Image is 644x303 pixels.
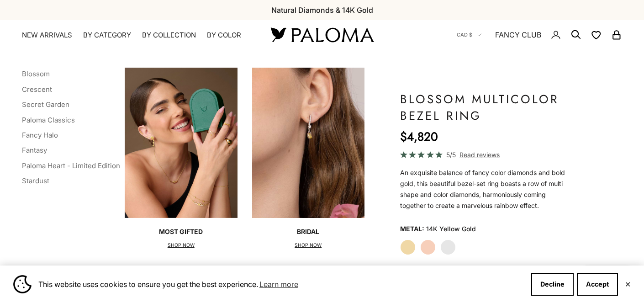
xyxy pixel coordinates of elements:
[531,273,574,296] button: Decline
[459,149,500,160] span: Read reviews
[207,31,241,40] summary: By Color
[400,222,424,236] legend: Metal:
[495,29,541,41] a: FANCY CLUB
[159,227,203,236] p: Most Gifted
[400,167,573,211] p: An exquisite balance of fancy color diamonds and bold gold, this beautiful bezel-set ring boasts ...
[38,277,524,291] span: This website uses cookies to ensure you get the best experience.
[400,149,573,160] a: 5/5 Read reviews
[446,149,456,160] span: 5/5
[159,241,203,250] p: SHOP NOW
[577,273,618,296] button: Accept
[271,4,373,16] p: Natural Diamonds & 14K Gold
[22,116,75,124] a: Paloma Classics
[22,31,249,40] nav: Primary navigation
[457,31,472,39] span: CAD $
[457,31,481,39] button: CAD $
[22,100,69,109] a: Secret Garden
[258,277,300,291] a: Learn more
[400,128,438,146] sale-price: $4,820
[252,68,365,250] a: BridalSHOP NOW
[142,31,196,40] summary: By Collection
[22,161,120,170] a: Paloma Heart - Limited Edition
[22,69,50,78] a: Blossom
[457,20,622,49] nav: Secondary navigation
[400,91,573,124] h1: Blossom Multicolor Bezel Ring
[22,31,72,40] a: NEW ARRIVALS
[22,176,49,185] a: Stardust
[22,131,58,139] a: Fancy Halo
[125,68,238,250] a: Most GiftedSHOP NOW
[22,146,47,154] a: Fantasy
[625,282,631,287] button: Close
[22,85,52,94] a: Crescent
[83,31,131,40] summary: By Category
[295,227,322,236] p: Bridal
[295,241,322,250] p: SHOP NOW
[13,275,32,293] img: Cookie banner
[426,222,476,236] variant-option-value: 14K Yellow Gold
